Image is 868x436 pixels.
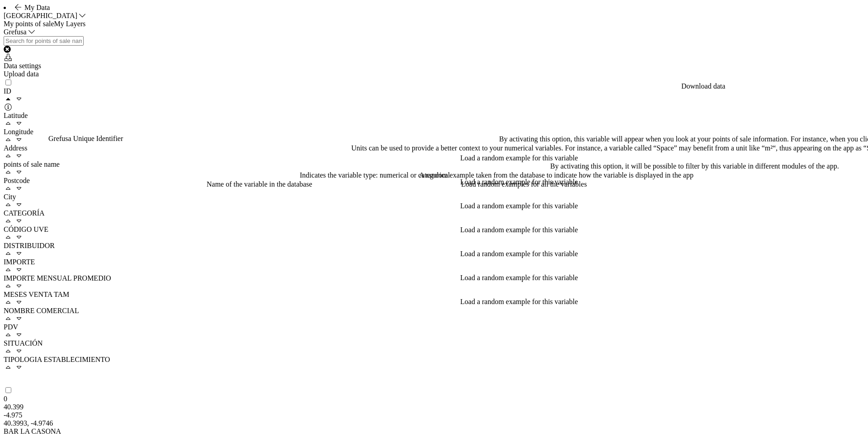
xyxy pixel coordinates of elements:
span: ID [4,87,11,95]
span: MESES VENTA TAM [4,291,69,298]
div: A random example taken from the database to indicate how the variable is displayed in the app [419,171,693,179]
div: Load a random example for this variable [460,250,578,258]
div: Load a random example for this variable [460,298,578,306]
span: Support [16,6,48,14]
span: NOMBRE COMERCIAL [4,307,79,314]
div: By activating this option, it will be possible to filter by this variable in different modules of... [550,162,839,170]
span: points of sale name [4,160,60,168]
div: BAR LA CASONA [4,427,110,436]
span: IMPORTE MENSUAL PROMEDIO [4,274,111,282]
div: -4.975 [4,411,53,419]
span: Grefusa [4,28,27,36]
div: 0 [4,395,40,403]
span: My Data [24,4,50,11]
span: PDV [4,323,18,331]
span: Address [4,144,27,152]
span: CATEGORÍA [4,209,45,217]
span: Latitude [4,112,28,119]
div: Load a random example for this variable [460,226,578,234]
span: [GEOGRAPHIC_DATA] [4,12,77,19]
div: Load a random example for this variable [460,178,578,186]
span: Postcode [4,177,30,184]
span: SITUACIÓN [4,339,42,347]
a: My points of sale [4,20,54,28]
span: TIPOLOGIA ESTABLECIMIENTO [4,356,110,363]
div: 40.399 [4,403,48,411]
a: My Layers [54,20,86,28]
span: CÓDIGO UVE [4,225,48,233]
span: City [4,193,16,201]
div: Load a random example for this variable [460,274,578,282]
div: Indicates the variable type: numerical or categorical [300,171,450,179]
div: Load a random example for this variable [460,202,578,210]
span: DISTRIBUIDOR [4,242,55,249]
div: Grefusa Unique Identifier [48,135,123,143]
div: Data settings [4,62,864,70]
div: Upload data [4,70,864,78]
div: Download data [681,82,725,90]
div: Load a random example for this variable [460,154,578,162]
div: 40.3993, -4.9746 [4,419,54,427]
div: Name of the variable in the database [207,180,312,188]
span: IMPORTE [4,258,35,266]
span: Longitude [4,128,33,136]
